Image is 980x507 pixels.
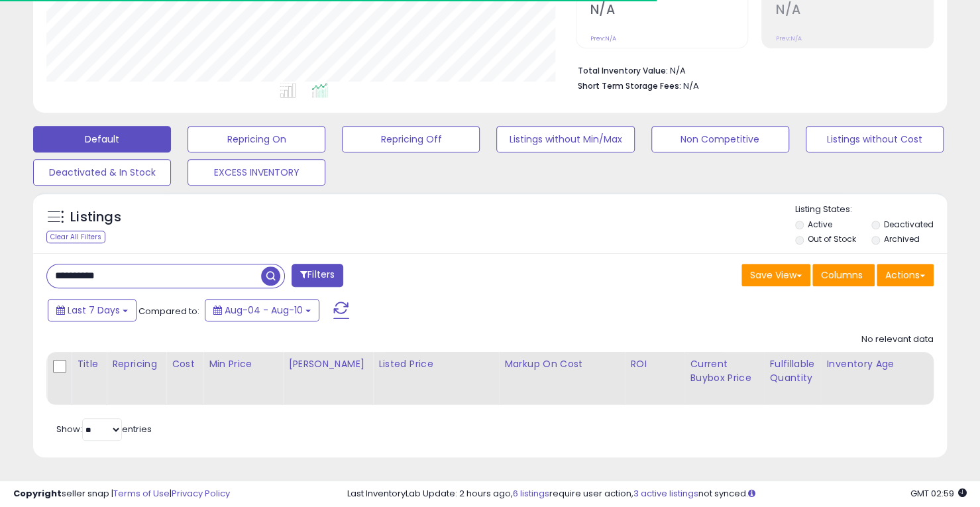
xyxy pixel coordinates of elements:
span: Aug-04 - Aug-10 [225,304,303,317]
div: Current Buybox Price [690,357,758,385]
a: Privacy Policy [172,487,230,500]
button: Repricing Off [342,126,480,152]
label: Deactivated [884,219,934,230]
div: [PERSON_NAME] [288,357,367,371]
h2: N/A [776,2,933,20]
span: N/A [683,80,699,92]
div: Min Price [209,357,277,371]
button: Save View [741,264,810,286]
button: EXCESS INVENTORY [188,159,325,186]
label: Out of Stock [808,233,856,245]
b: Short Term Storage Fees: [578,80,681,91]
div: Listed Price [378,357,493,371]
li: N/A [578,62,924,78]
button: Listings without Cost [806,126,944,152]
a: 3 active listings [633,487,698,500]
a: 6 listings [513,487,549,500]
button: Filters [292,264,343,287]
button: Repricing On [188,126,325,152]
div: Markup on Cost [504,357,619,371]
h2: N/A [590,2,747,20]
span: Compared to: [138,305,199,317]
button: Columns [812,264,875,286]
label: Active [808,219,832,230]
small: Prev: N/A [776,34,802,42]
small: Prev: N/A [590,34,616,42]
button: Aug-04 - Aug-10 [205,299,319,321]
th: The percentage added to the cost of goods (COGS) that forms the calculator for Min & Max prices. [499,352,625,405]
button: Default [33,126,171,152]
div: Clear All Filters [46,231,105,243]
label: Archived [884,233,920,245]
div: Last InventoryLab Update: 2 hours ago, require user action, not synced. [347,488,967,500]
button: Actions [877,264,934,286]
strong: Copyright [13,487,62,500]
button: Listings without Min/Max [496,126,634,152]
span: Last 7 Days [68,304,120,317]
div: Inventory Age [826,357,961,371]
div: Title [77,357,101,371]
div: seller snap | | [13,488,230,500]
button: Deactivated & In Stock [33,159,171,186]
button: Last 7 Days [48,299,136,321]
a: Terms of Use [113,487,170,500]
p: Listing States: [795,203,947,216]
div: No relevant data [861,333,934,346]
span: Show: entries [56,423,152,435]
div: ROI [630,357,679,371]
div: Repricing [112,357,160,371]
button: Non Competitive [651,126,789,152]
h5: Listings [70,208,121,227]
b: Total Inventory Value: [578,65,668,76]
div: Cost [172,357,197,371]
div: Fulfillable Quantity [769,357,815,385]
span: 2025-08-18 02:59 GMT [910,487,967,500]
span: Columns [821,268,863,282]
